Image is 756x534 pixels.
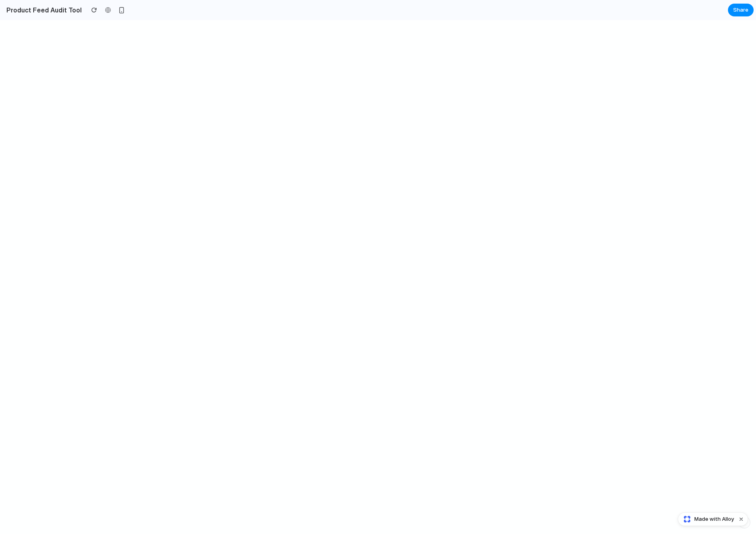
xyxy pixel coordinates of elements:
h2: Product Feed Audit Tool [3,5,82,15]
span: Share [733,6,748,14]
span: Made with Alloy [694,515,734,523]
a: Made with Alloy [678,515,735,523]
button: Dismiss watermark [736,514,746,524]
button: Share [728,4,754,16]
